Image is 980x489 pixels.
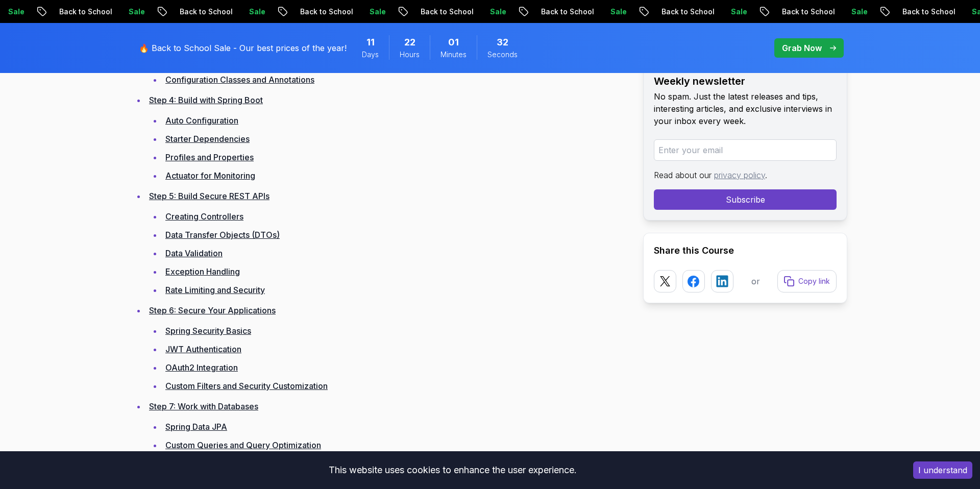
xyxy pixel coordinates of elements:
[946,7,979,17] p: Sale
[448,35,459,50] span: 1 Minutes
[777,270,837,292] button: Copy link
[913,461,972,479] button: Accept cookies
[165,134,250,144] a: Starter Dependencies
[149,305,276,315] a: Step 6: Secure Your Applications
[516,7,585,17] p: Back to School
[497,35,508,50] span: 32 Seconds
[654,90,837,127] p: No spam. Just the latest releases and tips, interesting articles, and exclusive interviews in you...
[165,75,314,85] a: Configuration Classes and Annotations
[165,285,265,295] a: Rate Limiting and Security
[139,42,347,54] p: 🔥 Back to School Sale - Our best prices of the year!
[877,7,946,17] p: Back to School
[154,7,224,17] p: Back to School
[654,74,837,88] h2: Weekly newsletter
[404,35,415,50] span: 22 Hours
[149,401,258,411] a: Step 7: Work with Databases
[275,7,344,17] p: Back to School
[751,275,760,287] p: or
[165,422,227,432] a: Spring Data JPA
[165,248,223,258] a: Data Validation
[782,42,822,54] p: Grab Now
[149,191,269,201] a: Step 5: Build Secure REST APIs
[165,326,251,336] a: Spring Security Basics
[8,459,898,481] div: This website uses cookies to enhance the user experience.
[165,266,240,277] a: Exception Handling
[34,7,103,17] p: Back to School
[224,7,256,17] p: Sale
[705,7,738,17] p: Sale
[165,440,321,450] a: Custom Queries and Query Optimization
[714,170,765,180] a: privacy policy
[826,7,859,17] p: Sale
[636,7,705,17] p: Back to School
[654,139,837,161] input: Enter your email
[440,50,467,60] span: Minutes
[366,35,375,50] span: 11 Days
[344,7,377,17] p: Sale
[654,243,837,258] h2: Share this Course
[464,7,497,17] p: Sale
[798,276,830,286] p: Copy link
[165,362,238,373] a: OAuth2 Integration
[165,152,254,162] a: Profiles and Properties
[149,95,263,105] a: Step 4: Build with Spring Boot
[400,50,420,60] span: Hours
[654,189,837,210] button: Subscribe
[165,211,243,222] a: Creating Controllers
[165,115,238,126] a: Auto Configuration
[103,7,136,17] p: Sale
[756,7,826,17] p: Back to School
[165,170,255,181] a: Actuator for Monitoring
[487,50,518,60] span: Seconds
[585,7,618,17] p: Sale
[165,230,280,240] a: Data Transfer Objects (DTOs)
[165,381,328,391] a: Custom Filters and Security Customization
[654,169,837,181] p: Read about our .
[165,344,241,354] a: JWT Authentication
[395,7,464,17] p: Back to School
[362,50,379,60] span: Days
